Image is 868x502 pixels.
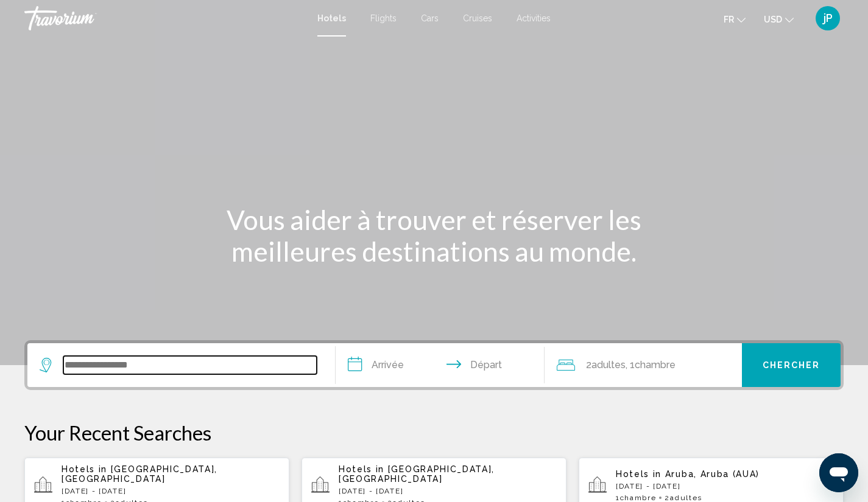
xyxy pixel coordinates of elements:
span: Adultes [670,493,702,502]
p: [DATE] - [DATE] [616,482,834,490]
span: USD [764,15,782,24]
span: jP [824,12,833,24]
span: [GEOGRAPHIC_DATA], [GEOGRAPHIC_DATA] [62,464,217,484]
span: Chercher [763,361,820,371]
button: Change currency [764,10,794,28]
span: 2 [586,357,626,374]
span: fr [724,15,734,24]
button: Chercher [742,343,841,387]
span: [GEOGRAPHIC_DATA], [GEOGRAPHIC_DATA] [339,464,495,484]
h1: Vous aider à trouver et réserver les meilleures destinations au monde. [206,204,663,267]
span: Aruba, Aruba (AUA) [665,469,760,479]
span: Chambre [635,359,676,371]
a: Flights [370,13,397,23]
p: Your Recent Searches [24,420,844,445]
a: Travorium [24,6,305,30]
a: Cruises [463,13,492,23]
a: Hotels [317,13,346,23]
a: Activities [517,13,551,23]
button: Change language [724,10,746,28]
span: 1 [616,493,656,502]
span: Hotels in [616,469,662,479]
div: Search widget [27,343,841,387]
button: Travelers: 2 adults, 0 children [545,343,742,387]
p: [DATE] - [DATE] [62,487,280,495]
span: 2 [665,493,702,502]
span: , 1 [626,357,676,374]
p: [DATE] - [DATE] [339,487,557,495]
iframe: Button to launch messaging window [819,453,858,492]
button: User Menu [812,5,844,31]
span: Hotels in [339,464,384,474]
a: Cars [421,13,439,23]
span: Chambre [620,493,657,502]
button: Check in and out dates [336,343,545,387]
span: Hotels in [62,464,107,474]
span: Adultes [591,359,626,371]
